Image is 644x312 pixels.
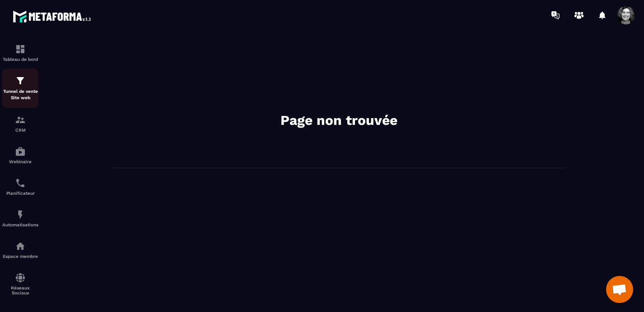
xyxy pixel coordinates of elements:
a: formationformationTableau de bord [2,37,38,69]
img: automations [15,241,26,252]
img: automations [15,209,26,220]
a: formationformationTunnel de vente Site web [2,69,38,108]
img: formation [15,75,26,86]
img: automations [15,146,26,157]
p: Espace membre [2,254,38,259]
p: Automatisations [2,222,38,227]
p: Planificateur [2,191,38,196]
img: formation [15,115,26,125]
p: Webinaire [2,159,38,164]
img: scheduler [15,178,26,188]
img: logo [13,8,94,25]
h2: Page non trouvée [203,111,474,129]
p: CRM [2,128,38,133]
a: automationsautomationsWebinaire [2,139,38,171]
p: Tunnel de vente Site web [2,88,38,101]
img: social-network [15,272,26,283]
p: Tableau de bord [2,57,38,62]
a: automationsautomationsEspace membre [2,234,38,266]
p: Réseaux Sociaux [2,285,38,295]
div: Ouvrir le chat [606,276,633,303]
a: schedulerschedulerPlanificateur [2,171,38,202]
a: social-networksocial-networkRéseaux Sociaux [2,266,38,302]
a: formationformationCRM [2,108,38,139]
img: formation [15,44,26,55]
a: automationsautomationsAutomatisations [2,202,38,234]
